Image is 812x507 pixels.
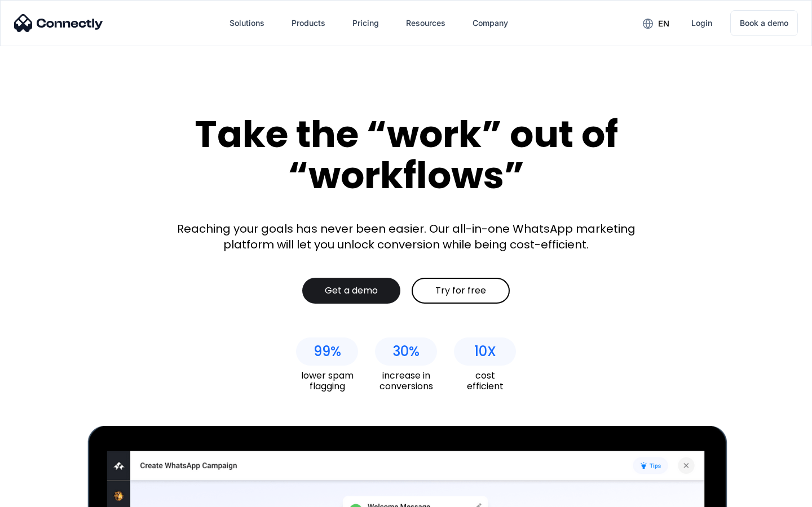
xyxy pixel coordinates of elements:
[454,370,516,392] div: cost efficient
[14,14,103,32] img: Connectly Logo
[292,15,325,31] div: Products
[296,370,358,392] div: lower spam flagging
[169,221,643,252] div: Reaching your goals has never been easier. Our all-in-one WhatsApp marketing platform will let yo...
[464,10,517,37] div: Company
[691,15,712,31] div: Login
[435,285,486,296] div: Try for free
[634,15,678,32] div: en
[23,487,68,503] ul: Language list
[406,15,445,31] div: Resources
[658,16,669,32] div: en
[682,10,721,37] a: Login
[230,15,264,31] div: Solutions
[343,10,388,37] a: Pricing
[392,344,420,359] div: 30%
[302,278,400,304] a: Get a demo
[730,10,798,36] a: Book a demo
[474,344,496,359] div: 10X
[220,10,273,37] div: Solutions
[283,10,334,37] div: Products
[375,370,437,392] div: increase in conversions
[314,344,341,359] div: 99%
[397,10,454,37] div: Resources
[11,487,68,503] aside: Language selected: English
[473,15,508,31] div: Company
[352,15,379,31] div: Pricing
[325,285,378,296] div: Get a demo
[152,114,660,195] div: Take the “work” out of “workflows”
[412,278,510,304] a: Try for free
